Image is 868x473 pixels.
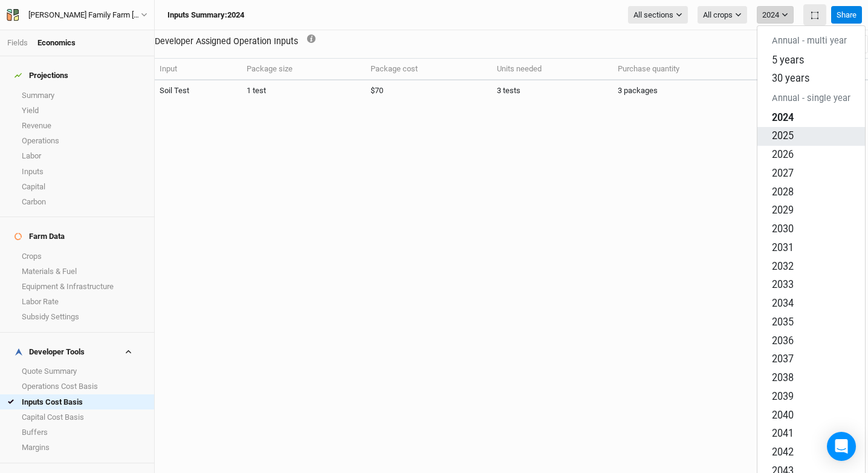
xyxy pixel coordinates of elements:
div: Developer Tools [15,347,85,357]
button: All crops [698,6,747,24]
span: 2037 [772,353,794,365]
h6: Annual - single year [757,88,865,109]
th: Input [155,58,242,80]
span: 2041 [772,428,794,439]
span: 2032 [772,260,794,272]
span: 2042 [772,446,794,458]
span: 2027 [772,168,794,179]
td: Soil Test [155,80,242,101]
span: 2034 [772,298,794,309]
div: Open Intercom Messenger [827,432,856,461]
div: [PERSON_NAME] Family Farm [PERSON_NAME] GPS Befco & Drill (ACTIVE) [28,9,141,21]
button: 2037 [757,350,865,369]
div: Projections [15,71,68,80]
span: All sections [633,9,673,21]
button: 2033 [757,276,865,295]
span: 2026 [772,149,794,160]
td: 3 packages [613,80,771,101]
button: Share [831,6,862,24]
span: 2036 [772,334,794,346]
button: 2029 [757,201,865,220]
span: 2029 [772,204,794,216]
button: 2025 [757,127,865,146]
div: Farm Data [15,232,65,241]
span: All crops [703,9,733,21]
div: Tooltip anchor [306,33,317,44]
td: 3 tests [492,80,613,101]
span: 2035 [772,316,794,328]
button: 2036 [757,331,865,350]
h3: Developer Assigned Operation Inputs [155,36,298,47]
button: 2034 [757,295,865,313]
span: 2033 [772,279,794,290]
button: 2035 [757,313,865,332]
button: 2024 [757,6,794,24]
button: 2027 [757,165,865,183]
div: Economics [37,38,76,48]
td: 1 test [242,80,365,101]
span: 2028 [772,186,794,197]
span: 2038 [772,372,794,383]
button: 2041 [757,425,865,443]
button: All sections [628,6,688,24]
button: 2028 [757,183,865,201]
h4: Developer Tools [7,340,147,364]
button: 2032 [757,257,865,276]
th: Purchase quantity [613,58,771,80]
th: Package cost [366,58,492,80]
button: 2042 [757,443,865,462]
button: 2038 [757,369,865,388]
span: 2024 [772,111,794,123]
span: 2031 [772,242,794,253]
h3: Inputs Summary: 2024 [167,10,244,20]
button: 2039 [757,388,865,406]
span: 2039 [772,391,794,402]
span: 2025 [772,130,794,142]
button: [PERSON_NAME] Family Farm [PERSON_NAME] GPS Befco & Drill (ACTIVE) [6,8,148,22]
button: 30 years [757,70,865,88]
h6: Annual - multi year [757,31,865,51]
button: 2031 [757,239,865,258]
span: 2040 [772,409,794,420]
span: 30 years [772,73,809,84]
button: 5 years [757,51,865,70]
button: 2040 [757,406,865,425]
span: 2030 [772,223,794,235]
button: 2026 [757,146,865,165]
div: Rudolph Family Farm Bob GPS Befco & Drill (ACTIVE) [28,9,141,21]
span: 5 years [772,54,804,65]
button: 2024 [757,108,865,127]
th: Package size [242,58,365,80]
button: 2030 [757,220,865,239]
a: Fields [7,38,28,47]
td: $70 [366,80,492,101]
th: Units needed [492,58,613,80]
